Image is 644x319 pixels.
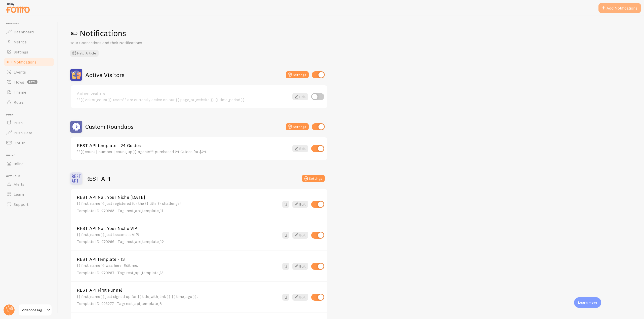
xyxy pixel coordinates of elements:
span: Tag: rest_api_template_11 [117,208,163,213]
a: Edit [292,145,308,152]
img: Active Visitors [70,69,82,81]
a: REST API template - 24 Guides [77,143,289,148]
span: Template ID: 270267 [77,270,114,275]
span: Template ID: 226277 [77,301,114,306]
span: Events [14,70,26,75]
div: Learn more [574,297,601,308]
h2: Active Visitors [85,71,125,79]
span: Push [14,120,23,125]
a: REST API Nail Your Niche VIP [77,226,279,231]
a: Dashboard [3,27,55,37]
div: {{ first_name }} just became a VIP! [77,232,279,244]
a: Edit [292,232,308,239]
a: Edit [292,263,308,270]
div: **{{ count | number | count_up }} agents** purchased 24 Guides for $24. [77,149,289,154]
span: Push [6,113,55,116]
h2: REST API [85,175,110,182]
a: REST API First Funnel [77,288,279,292]
img: Custom Roundups [70,121,82,133]
span: Flows [14,80,24,85]
a: Rules [3,97,55,107]
span: beta [27,80,37,84]
span: Settings [14,49,28,54]
p: Your Connections and their Notifications [70,40,191,46]
span: Theme [14,90,26,95]
a: Flows beta [3,77,55,87]
a: Edit [292,294,308,301]
span: Notifications [14,59,36,65]
div: **{{ visitor_count }} users** are currently active on our {{ page_or_website }} {{ time_period }} [77,97,289,102]
a: Support [3,199,55,209]
span: Rules [14,100,24,105]
a: Theme [3,87,55,97]
div: {{ first_name }} just registered for the {{ title }} challenge! [77,201,279,213]
a: Alerts [3,179,55,189]
a: Opt-In [3,138,55,148]
a: Events [3,67,55,77]
span: Learn [14,192,24,197]
span: Template ID: 270266 [77,239,114,244]
a: Push [3,118,55,128]
span: Inline [6,154,55,157]
span: Tag: rest_api_template_8 [117,301,162,306]
button: Help Article [70,50,99,57]
h1: Notifications [70,28,632,38]
a: Active visitors [77,91,289,96]
a: Videobossagent [18,304,52,316]
span: Get Help [6,175,55,178]
a: Metrics [3,37,55,47]
span: Push Data [14,130,32,135]
a: REST API template - 13 [77,257,279,262]
span: Support [14,202,28,207]
img: fomo-relay-logo-orange.svg [5,1,30,14]
a: Inline [3,159,55,169]
button: Settings [286,71,309,78]
span: Template ID: 270265 [77,208,114,213]
a: Learn [3,189,55,199]
h2: Custom Roundups [85,123,134,131]
span: Tag: rest_api_template_13 [117,270,164,275]
a: Edit [292,93,308,100]
p: Learn more [578,300,597,305]
a: REST API Nail Your Niche [DATE] [77,195,279,200]
div: {{ first_name }} was here. Edit me. [77,263,279,275]
span: Videobossagent [22,307,46,313]
span: Alerts [14,182,24,187]
img: REST API [70,172,82,184]
span: Pop-ups [6,22,55,25]
span: Opt-In [14,140,25,145]
a: Notifications [3,57,55,67]
span: Inline [14,161,23,166]
a: Settings [3,47,55,57]
span: Tag: rest_api_template_12 [117,239,164,244]
button: Settings [286,123,309,130]
a: Edit [292,201,308,208]
a: Push Data [3,128,55,138]
div: {{ first_name }} just signed up for {{ title_with_link }} {{ time_ago }}. [77,294,279,306]
button: Settings [302,175,325,182]
span: Dashboard [14,29,34,34]
span: Metrics [14,39,27,44]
